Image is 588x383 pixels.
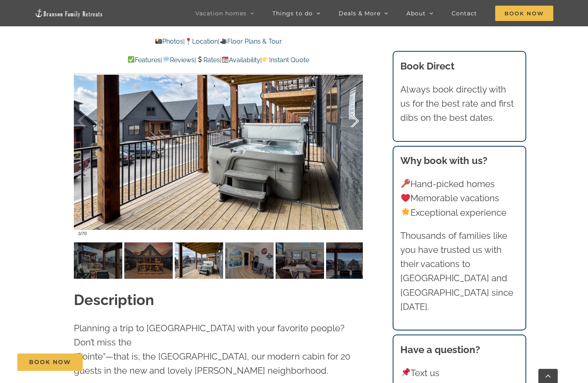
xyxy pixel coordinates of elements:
[406,11,426,16] span: About
[400,229,518,314] p: Thousands of families like you have trusted us with their vacations to [GEOGRAPHIC_DATA] and [GEO...
[74,36,363,47] p: | |
[400,60,454,72] b: Book Direct
[401,208,410,217] img: 🌟
[495,6,553,21] span: Book Now
[276,242,324,279] img: Pineapple-Pointe-at-Table-Rock-Lake-3014-scaled.jpg-nggid043053-ngg0dyn-120x90-00f0w010c011r110f1...
[222,56,260,64] a: Availability
[162,56,194,64] a: Reviews
[17,354,83,371] a: Book Now
[452,11,477,16] span: Contact
[128,56,161,64] a: Features
[163,56,169,63] img: 💬
[175,242,223,279] img: Pineapple-Pointe-Christmas-at-Table-Rock-Lake-Branson-Missouri-1421-scaled.jpg-nggid042055-ngg0dy...
[262,56,309,64] a: Instant Quote
[74,55,363,65] p: | | | |
[225,242,274,279] img: Pineapple-Pointe-at-Table-Rock-Lake-3047-scaled.jpg-nggid043084-ngg0dyn-120x90-00f0w010c011r110f1...
[155,38,183,45] a: Photos
[185,38,218,45] a: Location
[74,291,154,308] strong: Description
[74,242,122,279] img: Pineapple-Pointe-Christmas-at-Table-Rock-Lake-Branson-Missouri-1416-scaled.jpg-nggid042051-ngg0dy...
[74,351,350,376] span: “Pointe”—that is, the [GEOGRAPHIC_DATA], our modern cabin for 20 guests in the new and lovely [PE...
[197,56,203,63] img: 💲
[220,38,227,44] img: 🎥
[400,154,518,168] h3: Why book with us?
[401,179,410,188] img: 🔑
[400,177,518,220] p: Hand-picked homes Memorable vacations Exceptional experience
[272,11,313,16] span: Things to do
[326,242,375,279] img: Pineapple-Pointe-at-Table-Rock-Lake-3024-scaled.jpg-nggid043062-ngg0dyn-120x90-00f0w010c011r110f1...
[400,82,518,125] p: Always book directly with us for the best rate and first dibs on the best dates.
[128,56,134,63] img: ✅
[74,323,344,347] span: Planning a trip to [GEOGRAPHIC_DATA] with your favorite people? Don’t miss the
[220,38,282,45] a: Floor Plans & Tour
[155,38,162,44] img: 📸
[400,344,480,356] strong: Have a question?
[35,8,103,18] img: Branson Family Retreats Logo
[262,56,269,63] img: 👉
[401,194,410,202] img: ❤️
[196,56,220,64] a: Rates
[339,11,381,16] span: Deals & More
[29,359,71,366] span: Book Now
[401,368,410,377] img: 📌
[195,11,247,16] span: Vacation homes
[222,56,228,63] img: 📆
[185,38,192,44] img: 📍
[124,242,173,279] img: Pineapple-Pointe-Rocky-Shores-summer-2023-1121-Edit-scaled.jpg-nggid042039-ngg0dyn-120x90-00f0w01...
